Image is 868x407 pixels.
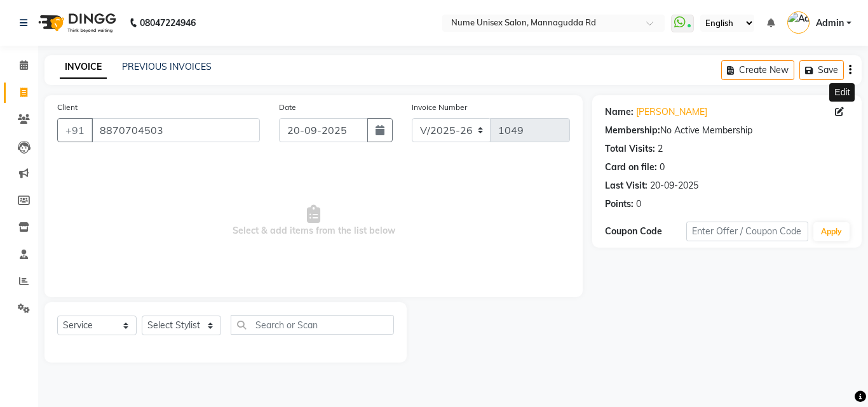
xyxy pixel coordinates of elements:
[636,197,641,211] div: 0
[636,105,707,119] a: [PERSON_NAME]
[231,315,394,335] input: Search or Scan
[605,197,634,211] div: Points:
[816,17,844,30] span: Admin
[813,222,850,241] button: Apply
[660,161,665,174] div: 0
[658,142,663,156] div: 2
[605,142,655,156] div: Total Visits:
[32,5,119,41] img: logo
[412,102,467,113] label: Invoice Number
[122,61,212,72] a: PREVIOUS INVOICES
[650,179,698,192] div: 20-09-2025
[605,179,648,192] div: Last Visit:
[605,161,657,174] div: Card on file:
[57,118,93,142] button: +91
[605,124,849,137] div: No Active Membership
[57,157,570,284] span: Select & add items from the list below
[605,225,686,238] div: Coupon Code
[829,83,855,102] div: Edit
[92,118,260,142] input: Search by Name/Mobile/Email/Code
[721,60,794,80] button: Create New
[605,105,634,119] div: Name:
[799,60,844,80] button: Save
[60,56,107,79] a: INVOICE
[279,102,296,113] label: Date
[787,11,810,34] img: Admin
[57,102,78,113] label: Client
[686,222,808,241] input: Enter Offer / Coupon Code
[140,5,196,41] b: 08047224946
[605,124,660,137] div: Membership:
